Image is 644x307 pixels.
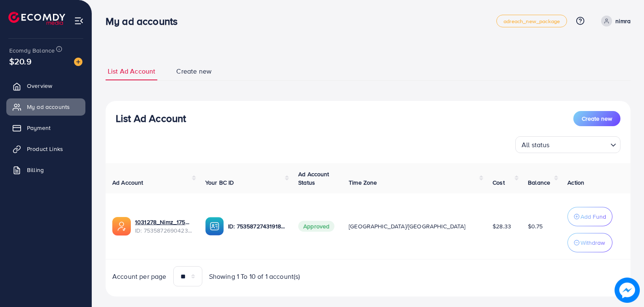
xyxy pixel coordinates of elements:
span: Ecomdy Balance [9,46,55,55]
a: Billing [6,161,85,178]
a: Overview [6,77,85,94]
button: Create new [573,111,620,126]
span: [GEOGRAPHIC_DATA]/[GEOGRAPHIC_DATA] [349,222,466,230]
input: Search for option [552,137,607,151]
span: Action [567,178,584,187]
a: adreach_new_package [496,15,567,27]
button: Withdraw [567,233,612,252]
span: List Ad Account [108,66,155,76]
span: Ad Account Status [298,170,329,187]
a: Payment [6,119,85,136]
span: Ad Account [112,178,143,187]
span: Balance [528,178,550,187]
p: Add Fund [580,212,606,222]
span: Time Zone [349,178,377,187]
span: Your BC ID [205,178,234,187]
img: image [74,58,82,66]
span: Payment [27,124,50,132]
img: logo [8,12,65,25]
div: <span class='underline'>1031278_Nimz_1754582153621</span></br>7535872690423529480 [135,218,192,235]
img: ic-ads-acc.e4c84228.svg [112,217,131,236]
h3: List Ad Account [116,112,186,124]
span: My ad accounts [27,103,70,111]
span: adreach_new_package [504,19,560,24]
span: ID: 7535872690423529480 [135,226,192,235]
button: Add Fund [567,207,612,226]
span: Cost [493,178,505,187]
span: $20.9 [9,55,32,67]
p: ID: 7535872743191887873 [228,221,285,231]
a: 1031278_Nimz_1754582153621 [135,218,192,226]
span: All status [520,139,551,151]
div: Search for option [515,136,620,153]
span: Create new [176,66,212,76]
img: menu [74,16,84,26]
span: $28.33 [493,222,511,230]
span: Account per page [112,272,167,281]
span: Billing [27,166,44,174]
span: Showing 1 To 10 of 1 account(s) [209,272,300,281]
h3: My ad accounts [106,15,184,27]
span: Overview [27,82,52,90]
span: Product Links [27,145,63,153]
img: ic-ba-acc.ded83a64.svg [205,217,224,236]
p: nimra [615,16,631,26]
p: Withdraw [580,238,605,248]
span: Approved [298,221,334,232]
a: My ad accounts [6,98,85,115]
span: Create new [582,114,612,123]
a: nimra [598,16,631,26]
a: Product Links [6,140,85,157]
img: image [615,278,640,303]
span: $0.75 [528,222,543,230]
